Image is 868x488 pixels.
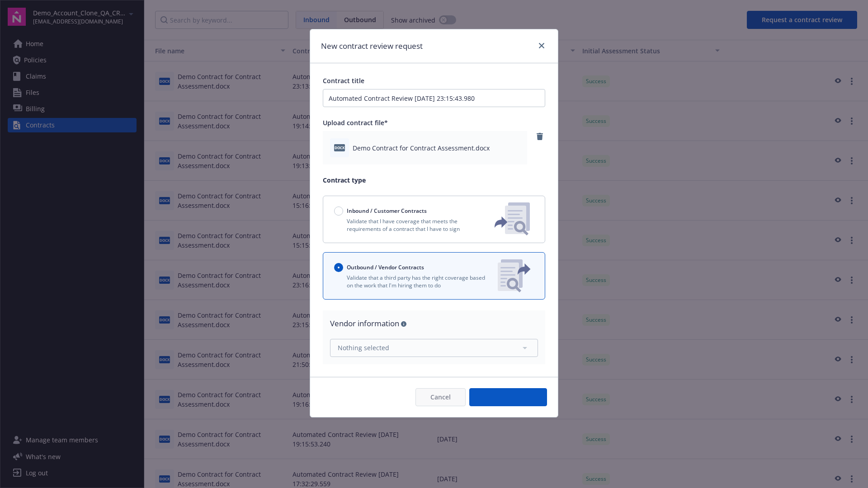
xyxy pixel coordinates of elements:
[323,89,545,107] input: Enter a title for this contract
[334,144,345,151] span: docx
[334,206,343,216] input: Inbound / Customer Contracts
[323,252,545,300] button: Outbound / Vendor ContractsValidate that a third party has the right coverage based on the work t...
[484,393,532,401] span: Submit request
[469,388,547,406] button: Submit request
[330,318,538,329] div: Vendor information
[338,343,389,352] span: Nothing selected
[323,175,545,185] p: Contract type
[534,131,545,142] a: remove
[330,339,538,357] button: Nothing selected
[334,274,491,289] p: Validate that a third party has the right coverage based on the work that I'm hiring them to do
[323,196,545,243] button: Inbound / Customer ContractsValidate that I have coverage that meets the requirements of a contra...
[415,388,466,406] button: Cancel
[347,263,424,271] span: Outbound / Vendor Contracts
[321,40,423,52] h1: New contract review request
[334,263,343,272] input: Outbound / Vendor Contracts
[430,393,451,401] span: Cancel
[353,143,490,153] span: Demo Contract for Contract Assessment.docx
[536,40,547,51] a: close
[323,118,388,127] span: Upload contract file*
[347,207,427,215] span: Inbound / Customer Contracts
[334,217,480,233] p: Validate that I have coverage that meets the requirements of a contract that I have to sign
[323,76,364,85] span: Contract title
